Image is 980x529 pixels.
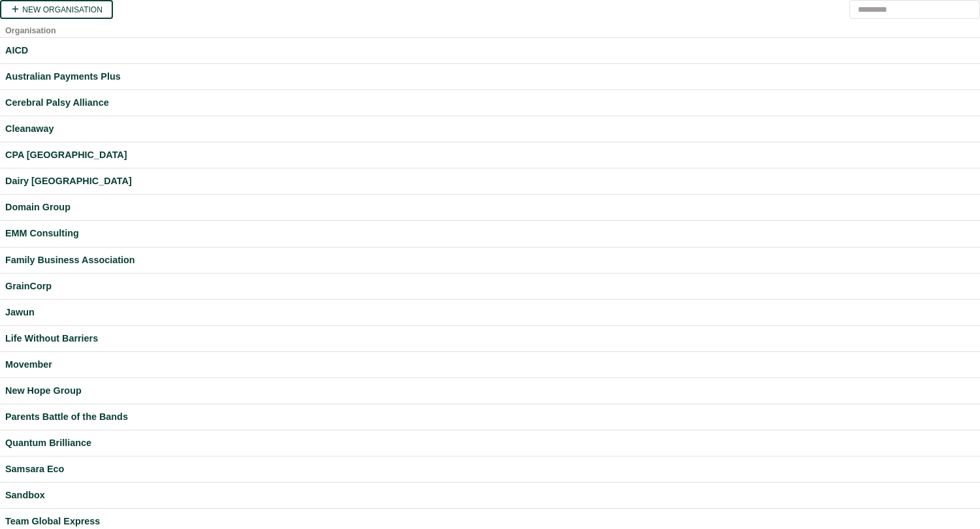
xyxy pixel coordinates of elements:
[5,488,975,503] a: Sandbox
[5,148,975,163] a: CPA [GEOGRAPHIC_DATA]
[5,331,975,346] a: Life Without Barriers
[5,95,975,110] a: Cerebral Palsy Alliance
[5,200,975,215] a: Domain Group
[5,69,975,84] a: Australian Payments Plus
[5,305,975,320] a: Jawun
[5,409,975,425] a: Parents Battle of the Bands
[5,436,975,451] a: Quantum Brilliance
[5,253,975,268] a: Family Business Association
[5,383,975,398] a: New Hope Group
[5,174,975,189] a: Dairy [GEOGRAPHIC_DATA]
[5,121,975,136] a: Cleanaway
[5,357,975,372] a: Movember
[5,514,975,529] a: Team Global Express
[5,279,975,294] a: GrainCorp
[5,226,975,241] a: EMM Consulting
[5,462,975,477] a: Samsara Eco
[5,43,975,58] a: AICD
